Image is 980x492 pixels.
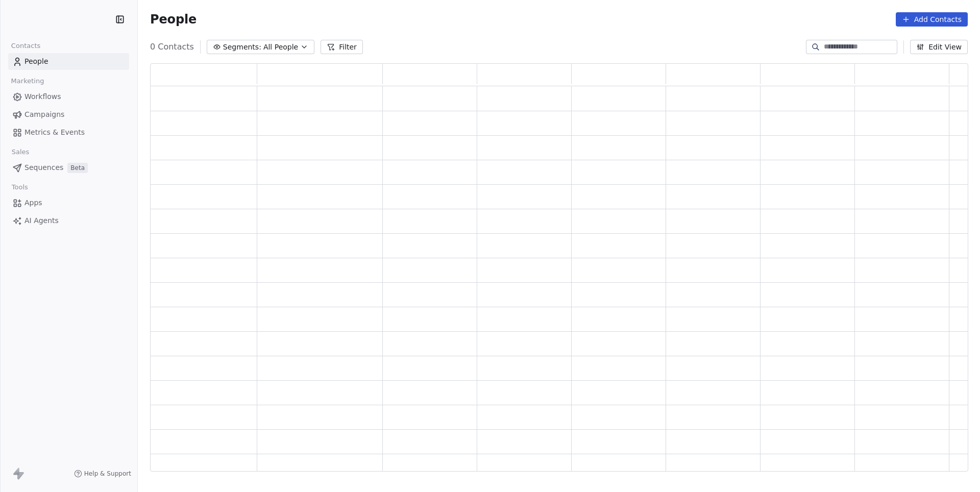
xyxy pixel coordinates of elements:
a: Campaigns [8,106,129,123]
button: Add Contacts [896,12,968,27]
a: Apps [8,194,129,211]
span: AI Agents [24,215,59,226]
span: Metrics & Events [24,127,85,138]
a: Workflows [8,88,129,105]
a: People [8,53,129,70]
span: Sequences [24,162,63,173]
span: All People [263,42,298,53]
a: Help & Support [74,470,131,478]
span: Workflows [24,91,61,102]
button: Edit View [910,40,968,54]
span: Tools [7,180,32,195]
span: Marketing [7,73,48,89]
span: 0 Contacts [150,41,194,53]
span: Segments: [223,42,261,53]
span: Contacts [7,38,45,54]
a: AI Agents [8,212,129,229]
span: Help & Support [84,470,131,478]
span: Beta [67,163,88,173]
span: People [150,12,197,27]
span: Campaigns [24,109,64,120]
span: People [24,56,48,67]
span: Sales [7,144,34,160]
span: Apps [24,198,42,208]
a: Metrics & Events [8,124,129,141]
button: Filter [321,40,363,54]
a: SequencesBeta [8,159,129,176]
